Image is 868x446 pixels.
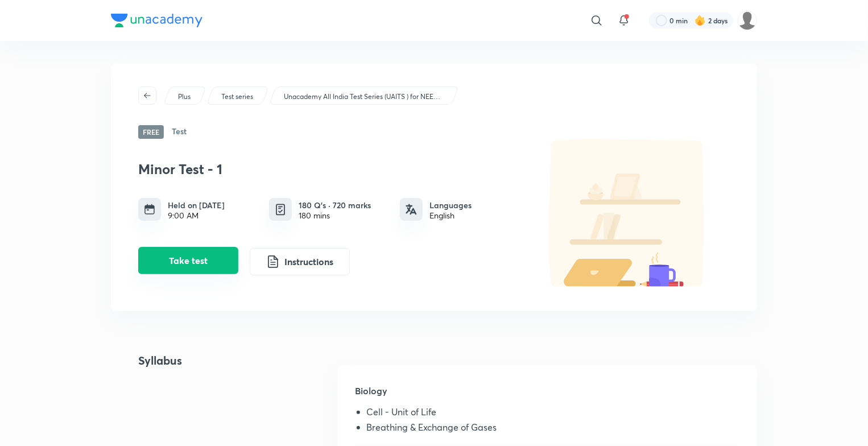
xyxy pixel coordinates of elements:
[367,422,739,437] li: Breathing & Exchange of Gases
[138,247,238,274] button: Take test
[221,92,253,102] p: Test series
[299,199,371,211] h6: 180 Q’s · 720 marks
[176,92,193,102] a: Plus
[429,199,472,211] h6: Languages
[525,139,730,287] img: default
[111,14,202,27] img: Company Logo
[144,204,155,215] img: timing
[367,407,739,422] li: Cell - Unit of Life
[266,255,280,269] img: instruction
[168,199,225,211] h6: Held on [DATE]
[250,248,350,275] button: Instructions
[695,15,706,26] img: streak
[356,384,739,407] h5: Biology
[299,211,371,220] div: 180 mins
[220,92,255,102] a: Test series
[138,125,164,139] span: Free
[172,125,187,139] h6: Test
[738,11,757,30] img: Harshu
[282,92,445,102] a: Unacademy All India Test Series (UAITS ) for NEET UG - Droppers
[429,211,472,220] div: English
[168,211,225,220] div: 9:00 AM
[274,203,288,217] img: quiz info
[138,161,519,177] h3: Minor Test - 1
[284,92,443,102] p: Unacademy All India Test Series (UAITS ) for NEET UG - Droppers
[406,204,417,215] img: languages
[178,92,191,102] p: Plus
